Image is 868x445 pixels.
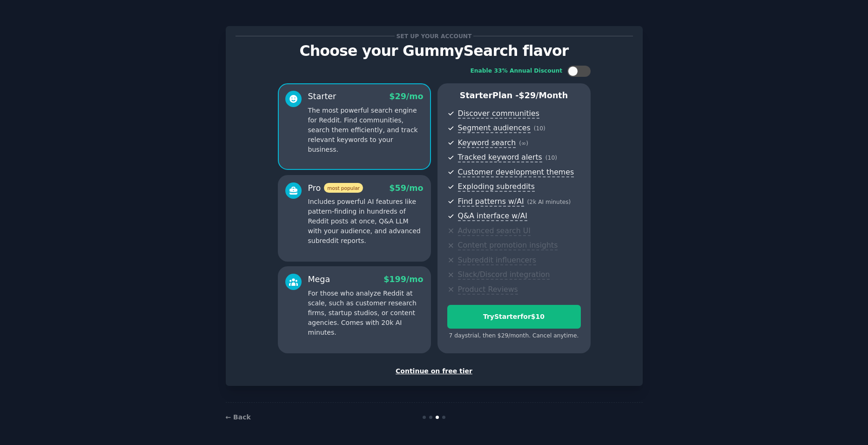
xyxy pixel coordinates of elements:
p: For those who analyze Reddit at scale, such as customer research firms, startup studios, or conte... [308,289,424,337]
span: Exploding subreddits [458,182,535,192]
span: Segment audiences [458,123,531,133]
p: Choose your GummySearch flavor [236,43,633,59]
span: $ 29 /mo [389,92,423,101]
span: Product Reviews [458,285,518,295]
span: Customer development themes [458,168,574,177]
span: Set up your account [395,31,473,41]
div: Pro [308,182,363,194]
span: $ 29 /month [519,91,568,100]
span: Content promotion insights [458,241,558,250]
span: Tracked keyword alerts [458,153,542,162]
span: ( ∞ ) [519,140,528,147]
span: Subreddit influencers [458,256,536,265]
span: Find patterns w/AI [458,197,524,207]
p: Includes powerful AI features like pattern-finding in hundreds of Reddit posts at once, Q&A LLM w... [308,197,424,246]
span: $ 199 /mo [384,275,423,284]
div: Continue on free tier [236,366,633,376]
p: Starter Plan - [447,90,581,101]
p: The most powerful search engine for Reddit. Find communities, search them efficiently, and track ... [308,106,424,155]
span: Keyword search [458,138,516,148]
span: Discover communities [458,109,539,119]
div: Mega [308,274,330,285]
div: Starter [308,91,336,102]
span: ( 10 ) [545,155,557,161]
span: ( 2k AI minutes ) [527,199,571,205]
span: Advanced search UI [458,226,531,236]
span: most popular [324,183,363,193]
span: $ 59 /mo [389,183,423,193]
button: TryStarterfor$10 [447,305,581,329]
div: 7 days trial, then $ 29 /month . Cancel anytime. [447,332,581,340]
span: Slack/Discord integration [458,270,550,280]
a: ← Back [226,413,251,421]
span: Q&A interface w/AI [458,211,527,221]
span: ( 10 ) [534,125,545,132]
div: Try Starter for $10 [448,312,580,322]
div: Enable 33% Annual Discount [471,67,563,75]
